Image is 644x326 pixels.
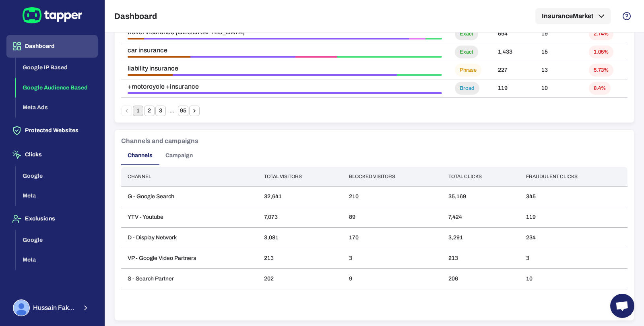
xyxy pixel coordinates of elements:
[455,85,479,92] span: Broad
[16,104,98,110] a: Meta Ads
[397,74,442,76] div: Threat • 2
[121,269,258,289] td: S - Search Partner
[6,35,98,58] button: Dashboard
[190,56,295,58] div: Ad Click Limit Exceeded • 5
[520,269,627,289] td: 10
[610,294,634,318] div: Open chat
[128,56,190,58] div: Aborted Ad Click • 3
[128,46,442,54] span: car insurance
[189,106,200,116] button: Go to next page
[535,79,582,98] td: 10
[455,49,478,56] span: Exact
[258,248,343,269] td: 213
[258,207,343,228] td: 7,073
[114,11,157,21] h5: Dashboard
[491,25,535,43] td: 694
[258,228,343,248] td: 3,081
[6,215,98,222] a: Exclusions
[343,207,442,228] td: 89
[455,67,481,74] span: Phrase
[343,248,442,269] td: 3
[442,248,520,269] td: 213
[258,167,343,187] th: Total visitors
[589,31,613,37] span: 2.74%
[258,187,343,207] td: 32,641
[337,56,442,58] div: Threat • 5
[6,143,98,166] button: Clicks
[144,38,409,39] div: Ad Click Limit Exceeded • 16
[295,56,337,58] div: Bounced • 2
[343,269,442,289] td: 9
[16,78,98,98] button: Google Audience Based
[6,151,98,158] a: Clicks
[16,236,98,243] a: Google
[33,304,77,312] span: Hussain Fakhruddin
[589,49,613,56] span: 1.05%
[6,119,98,142] button: Protected Websites
[128,28,442,36] span: travel insurance [GEOGRAPHIC_DATA]
[520,228,627,248] td: 234
[16,256,98,263] a: Meta
[16,230,98,250] button: Google
[6,42,98,49] a: Dashboard
[442,187,520,207] td: 35,169
[6,296,98,320] button: Hussain FakhruddinHussain Fakhruddin
[121,228,258,248] td: D - Display Network
[535,43,582,61] td: 15
[121,146,159,165] button: Channels
[16,192,98,199] a: Meta
[520,167,627,187] th: Fraudulent clicks
[425,38,442,39] div: Threat • 1
[16,58,98,78] button: Google IP Based
[535,25,582,43] td: 19
[167,107,177,114] div: …
[16,98,98,118] button: Meta Ads
[535,8,611,24] button: InsuranceMarket
[128,64,442,73] span: liability insurance
[589,67,613,74] span: 5.73%
[6,127,98,133] a: Protected Websites
[535,61,582,79] td: 13
[14,300,29,316] img: Hussain Fakhruddin
[144,106,155,116] button: Go to page 2
[343,228,442,248] td: 170
[520,207,627,228] td: 119
[442,207,520,228] td: 7,424
[121,207,258,228] td: YTV - Youtube
[128,83,442,91] span: +motorcycle +insurance
[133,106,143,116] button: page 1
[128,92,442,94] div: Ad Click Limit Exceeded • 10
[589,85,611,92] span: 8.4%
[155,106,166,116] button: Go to page 3
[121,187,258,207] td: G - Google Search
[16,172,98,179] a: Google
[442,228,520,248] td: 3,291
[16,186,98,206] button: Meta
[128,74,173,76] div: Aborted Ad Click • 2
[121,136,198,146] h6: Channels and campaigns
[16,250,98,270] button: Meta
[343,167,442,187] th: Blocked visitors
[121,167,258,187] th: Channel
[409,38,425,39] div: Data Center • 1
[258,269,343,289] td: 202
[491,43,535,61] td: 1,433
[6,208,98,230] button: Exclusions
[343,187,442,207] td: 210
[121,248,258,269] td: VP - Google Video Partners
[520,187,627,207] td: 345
[491,79,535,98] td: 119
[159,146,199,165] button: Campaign
[442,269,520,289] td: 206
[520,248,627,269] td: 3
[442,167,520,187] th: Total clicks
[173,74,397,76] div: Ad Click Limit Exceeded • 10
[16,166,98,186] button: Google
[178,106,188,116] button: Go to page 95
[491,61,535,79] td: 227
[121,106,200,116] nav: pagination navigation
[16,83,98,90] a: Google Audience Based
[455,31,478,37] span: Exact
[16,64,98,71] a: Google IP Based
[128,38,144,39] div: Aborted Ad Click • 1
